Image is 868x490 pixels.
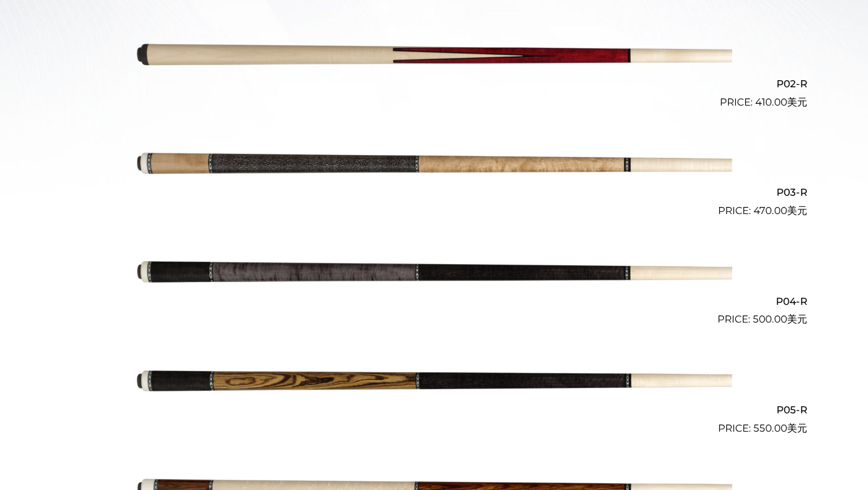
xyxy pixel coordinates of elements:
[787,205,807,216] font: 美元
[753,313,787,325] font: 500.00
[753,205,787,216] font: 470.00
[776,78,807,90] font: P02-R
[61,6,807,110] a: P02-R 410.00美元
[61,332,807,436] a: P05-R 550.00美元
[776,404,807,416] font: P05-R
[787,96,807,108] font: 美元
[136,332,732,431] img: P05-R
[136,223,732,323] img: P04-R
[787,422,807,434] font: 美元
[136,6,732,105] img: P02-R
[136,115,732,214] img: P03-R
[61,115,807,219] a: P03-R 470.00美元
[776,186,807,198] font: P03-R
[787,313,807,325] font: 美元
[753,422,787,434] font: 550.00
[755,96,787,108] font: 410.00
[61,223,807,327] a: P04-R 500.00美元
[776,295,807,307] font: P04-R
